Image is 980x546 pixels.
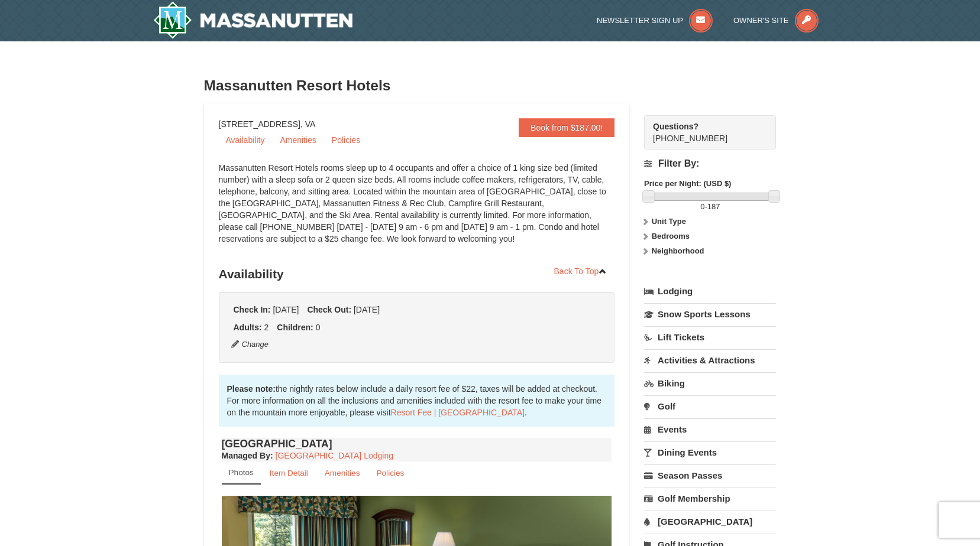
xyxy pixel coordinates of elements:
a: [GEOGRAPHIC_DATA] [644,511,776,532]
h4: Filter By: [644,158,776,169]
a: Snow Sports Lessons [644,303,776,325]
strong: Questions? [653,122,698,131]
strong: Children: [277,323,313,332]
div: the nightly rates below include a daily resort fee of $22, taxes will be added at checkout. For m... [219,375,615,427]
span: Newsletter Sign Up [597,16,683,25]
strong: Adults: [234,323,262,332]
div: Massanutten Resort Hotels rooms sleep up to 4 occupants and offer a choice of 1 king size bed (li... [219,162,615,256]
strong: Price per Night: (USD $) [644,179,731,188]
a: Availability [219,131,272,149]
strong: Check In: [234,305,271,314]
a: Activities & Attractions [644,349,776,371]
a: Policies [368,461,412,485]
h4: [GEOGRAPHIC_DATA] [222,438,612,450]
a: Season Passes [644,464,776,486]
a: Newsletter Sign Up [597,16,713,25]
span: 0 [700,202,704,211]
a: Back To Top [546,262,615,280]
a: Events [644,418,776,440]
strong: Bedrooms [652,232,690,240]
a: Biking [644,372,776,394]
h3: Availability [219,262,615,286]
a: Policies [325,131,367,149]
a: Lodging [644,281,776,302]
span: 2 [264,323,269,332]
a: Item Detail [262,461,316,485]
span: Managed By [222,451,270,460]
label: - [644,201,776,213]
a: Massanutten Resort [153,1,353,39]
span: [DATE] [273,305,299,314]
strong: Check Out: [307,305,351,314]
strong: Neighborhood [652,246,704,255]
small: Item Detail [270,469,308,477]
span: 187 [707,202,720,211]
strong: Unit Type [652,217,686,226]
small: Amenities [325,469,360,477]
a: Owner's Site [733,16,819,25]
a: Resort Fee | [GEOGRAPHIC_DATA] [391,408,525,417]
span: Owner's Site [733,16,789,25]
span: [PHONE_NUMBER] [653,121,755,143]
small: Photos [229,468,254,477]
span: 0 [316,323,321,332]
a: [GEOGRAPHIC_DATA] Lodging [276,451,393,460]
button: Change [231,338,270,351]
strong: : [222,451,273,460]
a: Golf Membership [644,487,776,509]
a: Photos [222,461,261,485]
a: Amenities [273,131,323,149]
img: Massanutten Resort Logo [153,1,353,39]
a: Dining Events [644,441,776,463]
a: Lift Tickets [644,326,776,348]
small: Policies [376,469,404,477]
h3: Massanutten Resort Hotels [204,74,777,97]
a: Golf [644,395,776,417]
span: [DATE] [354,305,380,314]
a: Amenities [317,461,368,485]
a: Book from $187.00! [519,118,614,137]
strong: Please note: [227,384,276,394]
